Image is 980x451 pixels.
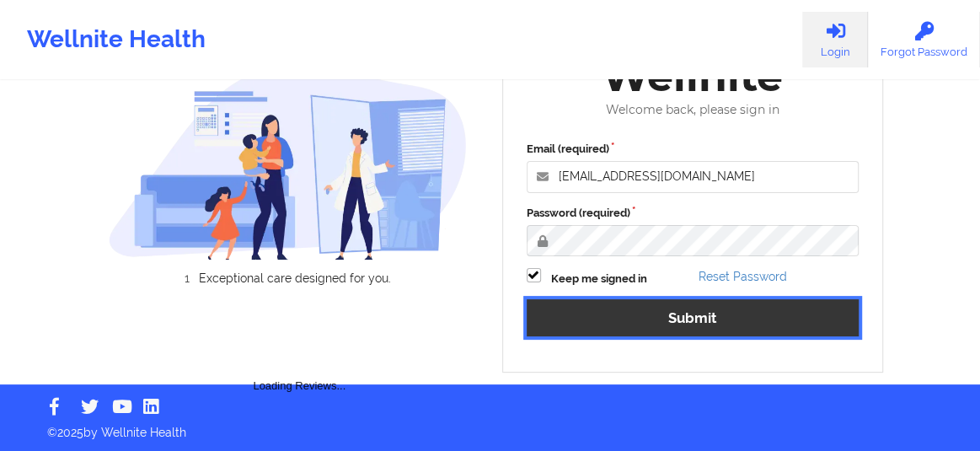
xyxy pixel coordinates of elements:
li: Exceptional care designed for you. [124,271,467,285]
div: Loading Reviews... [109,314,490,395]
input: Email address [527,161,860,193]
div: Welcome back, please sign in [515,103,871,117]
label: Password (required) [527,205,860,222]
a: Login [802,12,868,67]
button: Submit [527,299,860,336]
img: wellnite-auth-hero_200.c722682e.png [109,65,467,260]
label: Keep me signed in [551,271,647,287]
p: © 2025 by Wellnite Health [35,412,945,441]
label: Email (required) [527,141,860,158]
a: Forgot Password [868,12,980,67]
a: Reset Password [699,270,787,283]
